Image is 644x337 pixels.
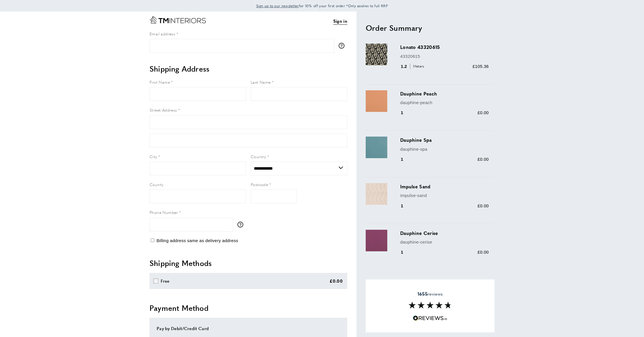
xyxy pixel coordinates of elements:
[413,315,447,321] img: Reviews.io 5 stars
[339,43,347,49] button: More information
[400,192,489,199] p: impulse-sand
[333,18,347,25] a: Sign in
[478,157,489,162] span: £0.00
[400,137,489,143] h3: Dauphine Spa
[400,183,489,190] h3: Impulse Sand
[473,64,489,69] span: £105.36
[161,277,170,284] div: Free
[149,79,170,85] span: First Name
[417,291,443,297] span: reviews
[366,44,387,65] img: Lonato 43320615
[366,137,387,158] img: Dauphine Spa
[149,16,206,24] a: Go to Home page
[329,277,343,284] div: £0.00
[256,3,299,9] a: Sign up to our newsletter
[149,64,347,74] h2: Shipping Address
[151,238,154,242] input: Billing address same as delivery address
[366,230,387,251] img: Dauphine Cerise
[156,238,238,243] span: Billing address same as delivery address
[400,249,411,256] div: 1
[417,290,428,297] strong: 1655
[157,325,340,332] div: Pay by Debit/Credit Card
[400,99,489,106] p: dauphine-peach
[400,239,489,246] p: dauphine-cerise
[256,3,388,8] span: for 10% off your first order *Only applies to full RRP
[251,154,266,159] span: Country
[251,79,271,85] span: Last Name
[400,230,489,236] h3: Dauphine Cerise
[149,31,175,37] span: Email address
[478,203,489,208] span: £0.00
[237,222,246,227] button: More information
[400,90,489,97] h3: Dauphine Peach
[400,109,411,116] div: 1
[400,146,489,153] p: dauphine-spa
[410,64,426,69] span: Meters
[366,23,494,33] h2: Order Summary
[409,302,452,309] img: Reviews section
[400,63,426,70] div: 1.2
[149,303,347,313] h2: Payment Method
[400,53,489,60] p: 43320615
[149,154,157,159] span: City
[149,181,163,187] span: County
[400,44,489,50] h3: Lonato 43320615
[400,202,411,209] div: 1
[400,156,411,163] div: 1
[478,110,489,115] span: £0.00
[149,209,178,215] span: Phone Number
[149,107,177,113] span: Street Address
[366,90,387,112] img: Dauphine Peach
[149,258,347,268] h2: Shipping Methods
[366,183,387,205] img: Impulse Sand
[251,181,268,187] span: Postcode
[478,250,489,254] span: £0.00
